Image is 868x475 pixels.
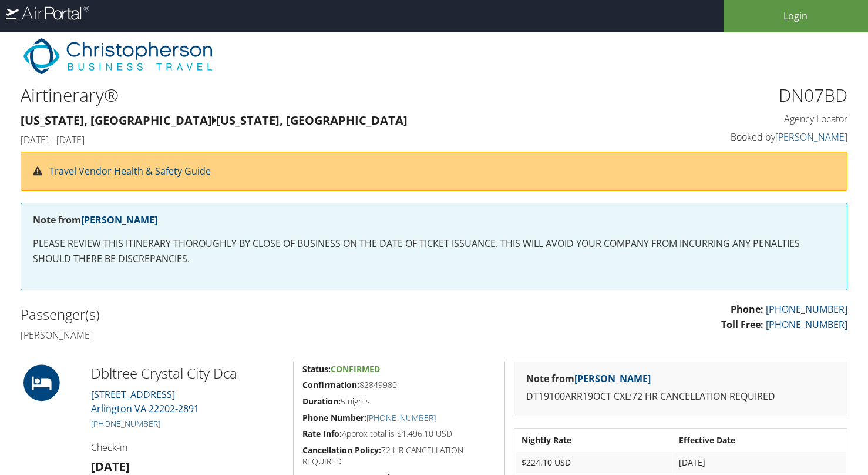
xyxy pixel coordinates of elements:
[21,133,637,146] h4: [DATE] - [DATE]
[731,303,763,316] strong: Phone:
[21,112,408,128] strong: [US_STATE], [GEOGRAPHIC_DATA] [US_STATE], [GEOGRAPHIC_DATA]
[775,131,847,143] a: [PERSON_NAME]
[673,452,846,473] td: [DATE]
[526,372,651,385] strong: Note from
[302,428,496,440] h5: Approx total is $1,496.10 USD
[766,303,847,316] a: [PHONE_NUMBER]
[21,83,637,108] h1: Airtinerary®
[302,444,496,467] h5: 72 HR CANCELLATION REQUIRED
[654,112,848,125] h4: Agency Locator
[302,396,496,407] h5: 5 nights
[673,430,846,451] th: Effective Date
[91,418,160,429] a: [PHONE_NUMBER]
[516,452,672,473] td: $224.10 USD
[302,428,342,439] strong: Rate Info:
[654,131,848,143] h4: Booked by
[366,412,436,423] a: [PHONE_NUMBER]
[21,305,425,325] h2: Passenger(s)
[302,363,331,374] strong: Status:
[302,379,359,390] strong: Confirmation:
[654,83,848,108] h1: DN07BD
[91,441,285,454] h4: Check-in
[302,412,366,423] strong: Phone Number:
[302,379,496,391] h5: 82849980
[331,363,380,374] span: Confirmed
[91,459,130,474] strong: [DATE]
[721,318,763,331] strong: Toll Free:
[302,396,341,407] strong: Duration:
[21,329,425,342] h4: [PERSON_NAME]
[516,430,672,451] th: Nightly Rate
[91,388,199,415] a: [STREET_ADDRESS]Arlington VA 22202-2891
[574,372,651,385] a: [PERSON_NAME]
[81,213,157,226] a: [PERSON_NAME]
[91,363,285,383] h2: Dbltree Crystal City Dca
[302,444,381,456] strong: Cancellation Policy:
[526,389,835,404] p: DT19100ARR19OCT CXL:72 HR CANCELLATION REQUIRED
[49,165,211,178] a: Travel Vendor Health & Safety Guide
[766,318,847,331] a: [PHONE_NUMBER]
[33,236,835,266] p: PLEASE REVIEW THIS ITINERARY THOROUGHLY BY CLOSE OF BUSINESS ON THE DATE OF TICKET ISSUANCE. THIS...
[33,213,157,226] strong: Note from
